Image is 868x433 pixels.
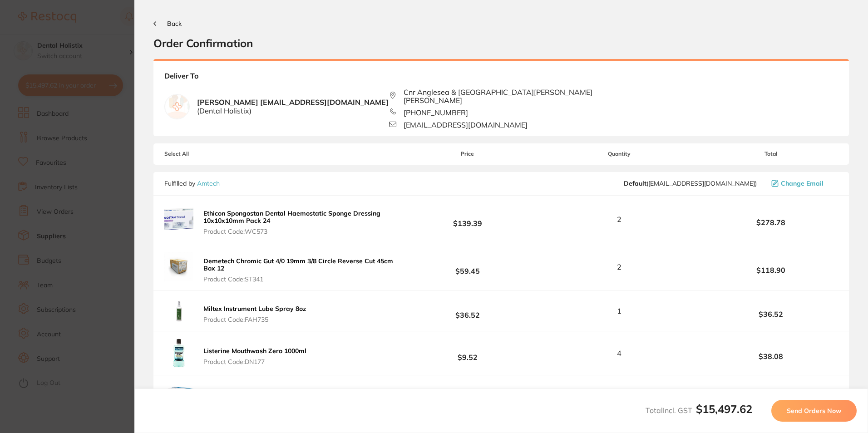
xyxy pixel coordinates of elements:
[165,94,189,119] img: empty.jpg
[404,108,468,117] span: [PHONE_NUMBER]
[197,179,220,187] a: Amtech
[400,151,535,157] span: Price
[164,151,255,157] span: Select All
[617,307,621,315] span: 1
[703,218,838,226] b: $278.78
[769,179,838,187] button: Change Email
[164,72,838,88] b: Deliver To
[164,207,193,231] img: azJ3cmNsdw
[164,180,220,187] p: Fulfilled by
[787,407,841,415] span: Send Orders Now
[703,310,838,318] b: $36.52
[771,400,857,422] button: Send Orders Now
[164,385,193,414] img: bWh3bnF3cA
[400,259,535,276] b: $59.45
[646,406,752,415] span: Total Incl. GST
[624,179,646,187] b: Default
[201,257,400,283] button: Demetech Chromic Gut 4/0 19mm 3/8 Circle Reverse Cut 45cm Box 12 Product Code:ST341
[696,402,752,416] b: $15,497.62
[203,257,393,272] b: Demetech Chromic Gut 4/0 19mm 3/8 Circle Reverse Cut 45cm Box 12
[201,347,309,366] button: Listerine Mouthwash Zero 1000ml Product Code:DN177
[167,20,182,28] span: Back
[400,345,535,362] b: $9.52
[203,316,306,323] span: Product Code: FAH735
[153,20,182,27] button: Back
[201,209,400,236] button: Ethicon Spongostan Dental Haemostatic Sponge Dressing 10x10x10mm Pack 24 Product Code:WC573
[201,305,309,324] button: Miltex Instrument Lube Spray 8oz Product Code:FAH735
[153,36,849,50] h2: Order Confirmation
[535,151,703,157] span: Quantity
[203,228,397,235] span: Product Code: WC573
[400,211,535,227] b: $139.39
[164,300,193,322] img: aWZidzZvaQ
[617,215,621,223] span: 2
[703,352,838,360] b: $38.08
[197,98,389,115] b: [PERSON_NAME] [EMAIL_ADDRESS][DOMAIN_NAME]
[404,88,614,105] span: Cnr Anglesea & [GEOGRAPHIC_DATA][PERSON_NAME][PERSON_NAME]
[703,266,838,274] b: $118.90
[203,358,306,365] span: Product Code: DN177
[203,305,306,313] b: Miltex Instrument Lube Spray 8oz
[400,303,535,320] b: $36.52
[203,347,306,355] b: Listerine Mouthwash Zero 1000ml
[164,252,193,281] img: MXd4ZTV6cg
[197,107,389,115] span: ( Dental Holistix )
[404,121,528,129] span: [EMAIL_ADDRESS][DOMAIN_NAME]
[703,151,838,157] span: Total
[203,209,380,225] b: Ethicon Spongostan Dental Haemostatic Sponge Dressing 10x10x10mm Pack 24
[203,276,397,283] span: Product Code: ST341
[164,339,193,368] img: NndheXZ1Mw
[617,263,621,271] span: 2
[781,180,824,187] span: Change Email
[624,180,757,187] span: sales@amtech.co.nz
[617,349,621,357] span: 4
